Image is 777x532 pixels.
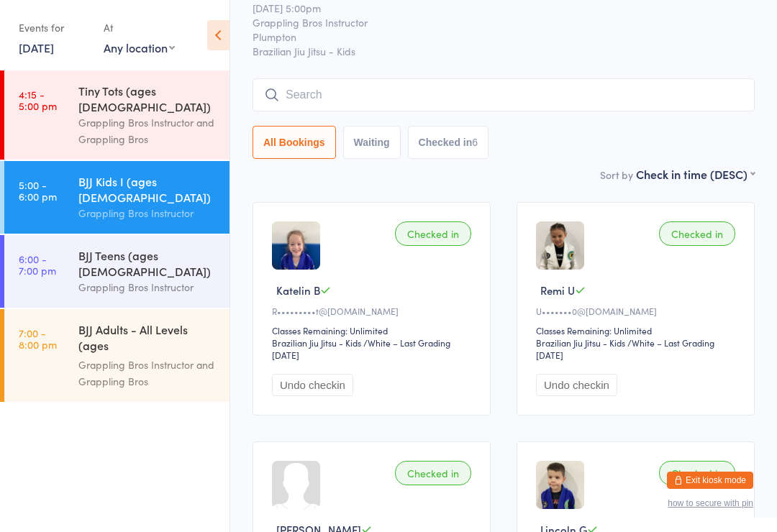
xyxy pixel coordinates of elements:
div: At [104,16,175,40]
button: Checked in6 [408,126,489,159]
a: 5:00 -6:00 pmBJJ Kids I (ages [DEMOGRAPHIC_DATA])Grappling Bros Instructor [4,161,230,234]
div: Any location [104,40,175,55]
img: image1744417808.png [272,221,320,270]
button: Exit kiosk mode [667,472,753,489]
time: 6:00 - 7:00 pm [19,253,56,276]
div: Classes Remaining: Unlimited [272,324,476,336]
button: how to secure with pin [668,498,753,508]
div: Grappling Bros Instructor and Grappling Bros [78,357,217,390]
div: BJJ Teens (ages [DEMOGRAPHIC_DATA]) [78,247,217,279]
span: Grappling Bros Instructor [253,15,732,29]
div: 6 [472,137,478,148]
div: BJJ Adults - All Levels (ages [DEMOGRAPHIC_DATA]+) [78,321,217,357]
div: Tiny Tots (ages [DEMOGRAPHIC_DATA]) [78,83,217,114]
a: 6:00 -7:00 pmBJJ Teens (ages [DEMOGRAPHIC_DATA])Grappling Bros Instructor [4,235,230,308]
input: Search [253,78,755,111]
span: Katelin B [276,283,320,298]
div: Checked in [395,221,471,246]
span: Remi U [540,283,575,298]
a: 7:00 -8:00 pmBJJ Adults - All Levels (ages [DEMOGRAPHIC_DATA]+)Grappling Bros Instructor and Grap... [4,309,230,402]
label: Sort by [600,168,633,182]
span: Brazilian Jiu Jitsu - Kids [253,44,755,58]
div: Events for [19,16,89,40]
img: image1717037276.png [536,461,584,509]
button: Undo checkin [536,374,617,396]
div: Grappling Bros Instructor and Grappling Bros [78,114,217,147]
div: Grappling Bros Instructor [78,279,217,295]
div: Brazilian Jiu Jitsu - Kids [536,336,625,349]
div: Grappling Bros Instructor [78,205,217,221]
div: Checked in [395,461,471,485]
a: [DATE] [19,40,54,55]
span: [DATE] 5:00pm [253,1,732,15]
button: All Bookings [253,126,336,159]
div: Checked in [659,221,735,246]
time: 7:00 - 8:00 pm [19,327,57,350]
button: Undo checkin [272,374,353,396]
a: 4:15 -5:00 pmTiny Tots (ages [DEMOGRAPHIC_DATA])Grappling Bros Instructor and Grappling Bros [4,70,230,160]
div: Check in time (DESC) [636,166,755,182]
div: Classes Remaining: Unlimited [536,324,740,336]
div: Checked in [659,461,735,485]
div: BJJ Kids I (ages [DEMOGRAPHIC_DATA]) [78,173,217,205]
span: Plumpton [253,29,732,44]
img: image1717585001.png [536,221,584,270]
time: 5:00 - 6:00 pm [19,179,57,202]
div: U•••••••0@[DOMAIN_NAME] [536,305,740,317]
button: Waiting [343,126,401,159]
div: R•••••••••t@[DOMAIN_NAME] [272,305,476,317]
div: Brazilian Jiu Jitsu - Kids [272,336,361,349]
time: 4:15 - 5:00 pm [19,88,57,111]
